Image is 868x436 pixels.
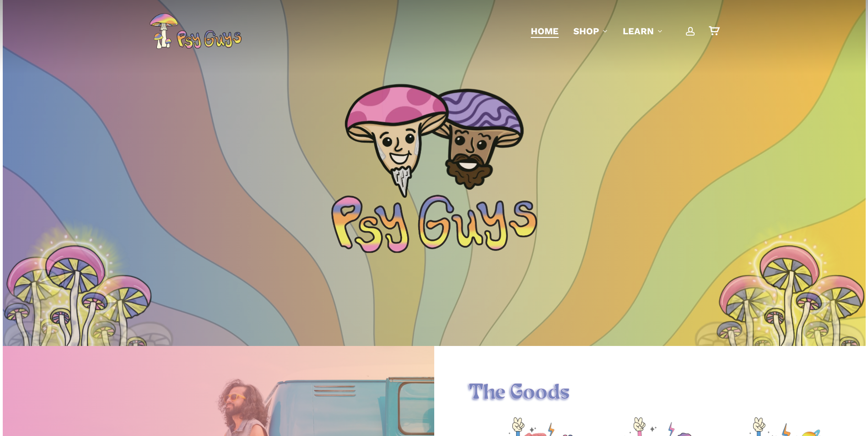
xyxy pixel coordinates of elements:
[734,217,848,381] img: Colorful psychedelic mushrooms with pink, blue, and yellow patterns on a glowing yellow background.
[469,381,830,406] h1: The Goods
[531,25,559,37] a: Home
[3,248,140,389] img: Illustration of a cluster of tall mushrooms with light caps and dark gills, viewed from below.
[531,26,559,37] span: Home
[728,248,866,389] img: Illustration of a cluster of tall mushrooms with light caps and dark gills, viewed from below.
[573,25,608,37] a: Shop
[623,25,663,37] a: Learn
[20,217,134,381] img: Colorful psychedelic mushrooms with pink, blue, and yellow patterns on a glowing yellow background.
[343,72,526,209] img: PsyGuys Heads Logo
[694,285,831,426] img: Illustration of a cluster of tall mushrooms with light caps and dark gills, viewed from below.
[37,285,174,426] img: Illustration of a cluster of tall mushrooms with light caps and dark gills, viewed from below.
[149,13,242,49] img: PsyGuys
[331,195,537,253] img: Psychedelic PsyGuys Text Logo
[573,26,599,37] span: Shop
[623,26,654,37] span: Learn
